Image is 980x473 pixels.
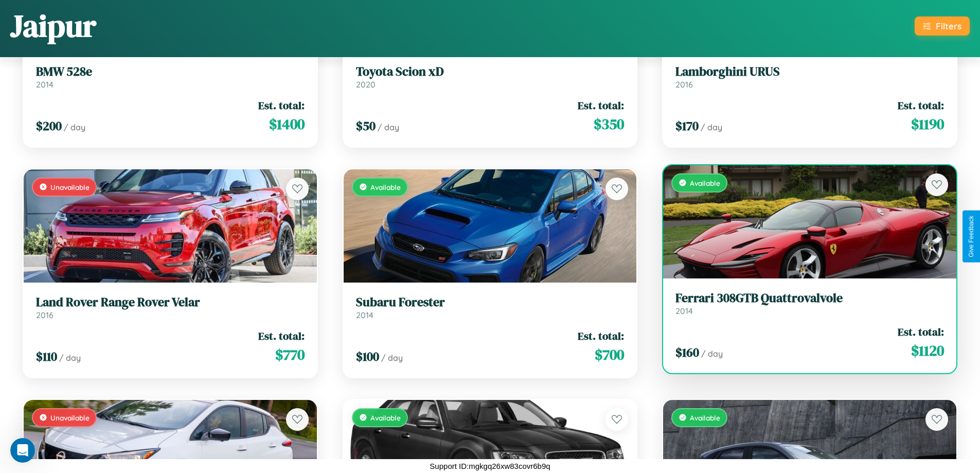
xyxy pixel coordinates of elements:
[269,114,305,134] span: $ 1400
[675,117,699,134] span: $ 170
[275,344,305,365] span: $ 770
[690,413,720,422] span: Available
[356,117,376,134] span: $ 50
[36,79,54,90] span: 2014
[36,348,57,365] span: $ 110
[675,64,944,90] a: Lamborghini URUS2016
[675,79,693,90] span: 2016
[898,324,944,339] span: Est. total:
[898,98,944,113] span: Est. total:
[64,122,85,132] span: / day
[370,413,401,422] span: Available
[258,98,305,113] span: Est. total:
[378,122,399,132] span: / day
[381,353,403,363] span: / day
[356,64,625,79] h3: Toyota Scion xD
[595,344,624,365] span: $ 700
[356,64,625,90] a: Toyota Scion xD2020
[50,183,90,191] span: Unavailable
[675,306,693,316] span: 2014
[36,295,305,320] a: Land Rover Range Rover Velar2016
[578,98,624,113] span: Est. total:
[675,344,699,361] span: $ 160
[10,438,35,463] iframe: Intercom live chat
[370,183,401,191] span: Available
[36,64,305,90] a: BMW 528e2014
[59,353,81,363] span: / day
[356,348,379,365] span: $ 100
[430,459,550,473] p: Support ID: mgkgq26xw83covr6b9q
[690,179,720,187] span: Available
[356,79,376,90] span: 2020
[915,16,970,36] button: Filters
[36,64,305,79] h3: BMW 528e
[50,413,90,422] span: Unavailable
[10,5,96,47] h1: Jaipur
[701,348,723,359] span: / day
[594,114,624,134] span: $ 350
[701,122,722,132] span: / day
[936,21,961,31] div: Filters
[911,340,944,361] span: $ 1120
[911,114,944,134] span: $ 1190
[36,295,305,310] h3: Land Rover Range Rover Velar
[36,117,62,134] span: $ 200
[258,328,305,343] span: Est. total:
[578,328,624,343] span: Est. total:
[675,291,944,306] h3: Ferrari 308GTB Quattrovalvole
[968,216,975,257] div: Give Feedback
[675,291,944,316] a: Ferrari 308GTB Quattrovalvole2014
[675,64,944,79] h3: Lamborghini URUS
[356,295,625,310] h3: Subaru Forester
[356,295,625,320] a: Subaru Forester2014
[36,310,54,320] span: 2016
[356,310,373,320] span: 2014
